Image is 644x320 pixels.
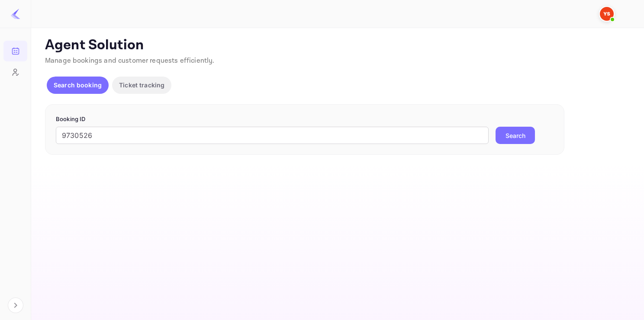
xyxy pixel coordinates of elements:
[56,115,554,124] p: Booking ID
[600,7,614,21] img: Yandex Support
[3,41,27,61] a: Bookings
[8,298,23,313] button: Expand navigation
[119,80,164,90] p: Ticket tracking
[56,127,489,144] input: Enter Booking ID (e.g., 63782194)
[54,80,102,90] p: Search booking
[496,127,535,144] button: Search
[3,62,27,82] a: Customers
[45,56,215,65] span: Manage bookings and customer requests efficiently.
[45,37,628,54] p: Agent Solution
[10,9,21,19] img: LiteAPI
